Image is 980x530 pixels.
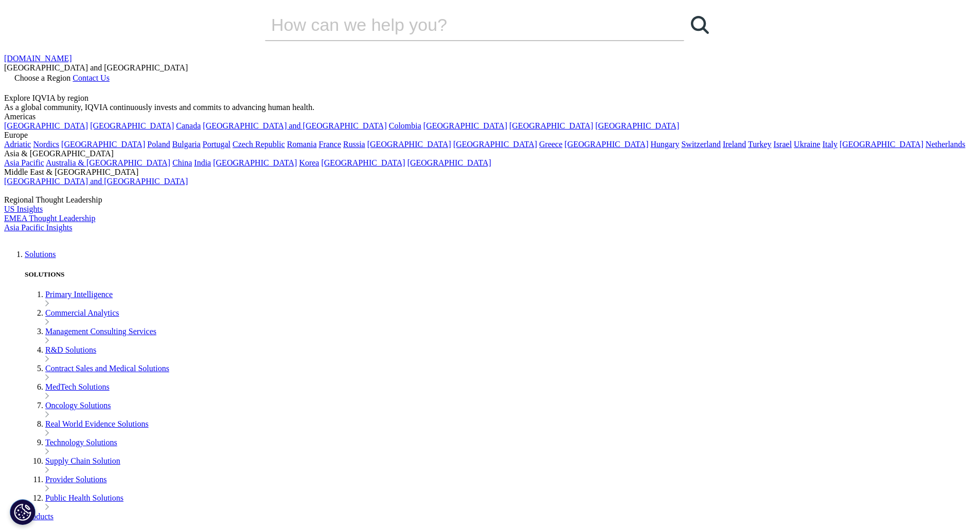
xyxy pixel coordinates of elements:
a: Ireland [723,140,746,149]
span: Choose a Region [14,74,70,82]
a: Technology Solutions [45,438,117,447]
a: [GEOGRAPHIC_DATA] [321,158,405,167]
a: Provider Solutions [45,475,107,484]
div: Explore IQVIA by region [4,94,976,103]
a: Czech Republic [233,140,285,149]
a: Hungary [650,140,679,149]
a: Asia Pacific Insights [4,223,72,232]
a: Management Consulting Services [45,327,156,336]
a: Asia Pacific [4,158,44,167]
a: China [172,158,192,167]
a: Commercial Analytics [45,308,119,317]
a: [GEOGRAPHIC_DATA] [564,140,648,149]
a: [DOMAIN_NAME] [4,54,72,63]
div: Asia & [GEOGRAPHIC_DATA] [4,149,976,158]
a: Italy [823,140,838,149]
a: US Insights [4,205,43,213]
a: Colombia [389,121,421,130]
a: EMEA Thought Leadership [4,214,95,223]
h5: SOLUTIONS [25,270,976,279]
a: Contract Sales and Medical Solutions [45,364,169,373]
a: Portugal [203,140,230,149]
a: Products [25,512,54,521]
a: [GEOGRAPHIC_DATA] and [GEOGRAPHIC_DATA] [4,177,188,186]
a: [GEOGRAPHIC_DATA] [61,140,145,149]
div: Regional Thought Leadership [4,195,976,205]
a: France [319,140,342,149]
a: Supply Chain Solution [45,456,120,465]
a: Oncology Solutions [45,401,111,410]
a: Netherlands [925,140,965,149]
a: Contact Us [73,74,110,82]
a: [GEOGRAPHIC_DATA] [407,158,491,167]
a: Public Health Solutions [45,494,123,502]
div: Middle East & [GEOGRAPHIC_DATA] [4,168,976,177]
a: Greece [539,140,562,149]
a: R&D Solutions [45,345,96,354]
a: Bulgaria [172,140,201,149]
div: Americas [4,112,976,121]
div: Europe [4,131,976,140]
a: [GEOGRAPHIC_DATA] [367,140,451,149]
a: Korea [299,158,319,167]
a: Israel [774,140,792,149]
a: Australia & [GEOGRAPHIC_DATA] [46,158,170,167]
a: [GEOGRAPHIC_DATA] [595,121,679,130]
a: Ukraine [794,140,821,149]
a: Primary Intelligence [45,290,113,299]
a: [GEOGRAPHIC_DATA] [4,121,88,130]
a: [GEOGRAPHIC_DATA] [509,121,593,130]
a: Solutions [25,250,56,259]
a: Poland [147,140,170,149]
a: Real World Evidence Solutions [45,419,149,428]
a: Search [684,9,715,40]
a: [GEOGRAPHIC_DATA] [423,121,507,130]
a: Nordics [33,140,59,149]
a: Romania [287,140,317,149]
a: MedTech Solutions [45,382,110,391]
a: Turkey [748,140,772,149]
a: Russia [343,140,365,149]
a: [GEOGRAPHIC_DATA] [213,158,297,167]
button: Cookies Settings [10,499,35,525]
input: Search [265,9,655,40]
div: [GEOGRAPHIC_DATA] and [GEOGRAPHIC_DATA] [4,63,976,72]
a: [GEOGRAPHIC_DATA] [90,121,174,130]
a: [GEOGRAPHIC_DATA] and [GEOGRAPHIC_DATA] [203,121,386,130]
a: Canada [176,121,201,130]
div: As a global community, IQVIA continuously invests and commits to advancing human health. [4,103,976,112]
a: India [194,158,211,167]
a: Switzerland [681,140,720,149]
a: [GEOGRAPHIC_DATA] [840,140,923,149]
a: [GEOGRAPHIC_DATA] [453,140,537,149]
a: Adriatic [4,140,31,149]
svg: Search [691,16,709,34]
